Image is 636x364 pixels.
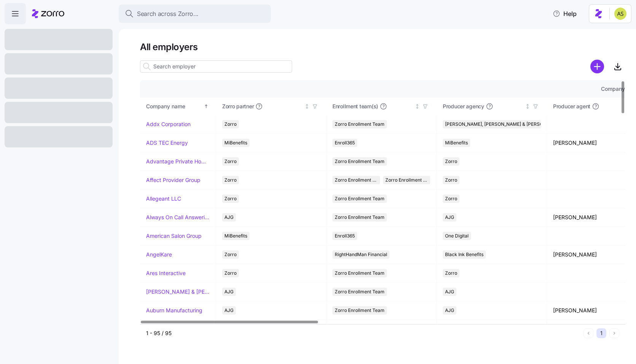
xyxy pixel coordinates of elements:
span: Zorro Enrollment Team [335,269,385,277]
span: Zorro Enrollment Experts [385,176,428,184]
span: Zorro [224,250,237,259]
div: Not sorted [415,104,420,109]
th: Producer agencyNot sorted [437,98,547,115]
button: Search across Zorro... [119,5,271,23]
input: Search employer [140,60,292,73]
span: Zorro Enrollment Team [335,306,385,315]
span: One Digital [445,232,469,240]
th: Zorro partnerNot sorted [216,98,326,115]
a: Advantage Private Home Care [146,158,210,165]
span: Zorro Enrollment Team [335,195,385,203]
span: Search across Zorro... [137,9,199,19]
span: AJG [445,288,454,296]
a: Affect Provider Group [146,176,200,184]
span: AJG [224,213,234,222]
div: Not sorted [525,104,530,109]
button: Help [547,6,583,21]
a: [PERSON_NAME] & [PERSON_NAME]'s [146,288,210,296]
span: Black Ink Benefits [445,250,483,259]
div: 1 - 95 / 95 [146,329,580,337]
img: 2a591ca43c48773f1b6ab43d7a2c8ce9 [614,8,626,20]
span: AJG [445,306,454,315]
span: AJG [224,306,234,315]
span: Zorro [445,176,457,184]
span: Enroll365 [335,232,355,240]
span: MiBenefits [224,139,247,147]
span: MiBenefits [224,232,247,240]
h1: All employers [140,41,625,53]
span: Zorro [224,269,237,277]
a: Addx Corporation [146,120,191,128]
div: Not sorted [304,104,310,109]
span: Producer agent [553,103,590,110]
span: AJG [224,288,234,296]
span: Zorro [445,269,457,277]
span: Zorro [445,157,457,166]
span: [PERSON_NAME], [PERSON_NAME] & [PERSON_NAME] [445,120,563,128]
button: Previous page [584,328,593,338]
span: Zorro [445,195,457,203]
span: Zorro Enrollment Team [335,213,385,222]
span: AJG [445,213,454,222]
a: American Salon Group [146,232,202,240]
span: Zorro [224,120,237,128]
span: Enroll365 [335,139,355,147]
div: Company name [146,102,202,111]
div: Sorted ascending [204,104,209,109]
a: Auburn Manufacturing [146,307,202,314]
span: Zorro Enrollment Team [335,288,385,296]
span: Help [553,9,577,18]
span: Producer agency [443,103,484,110]
span: Zorro [224,157,237,166]
button: Next page [609,328,619,338]
span: Zorro [224,176,237,184]
th: Enrollment team(s)Not sorted [326,98,437,115]
span: Zorro partner [222,103,254,110]
a: Ares Interactive [146,269,186,277]
th: Company nameSorted ascending [140,98,216,115]
a: Always On Call Answering Service [146,214,210,221]
span: Zorro Enrollment Team [335,157,385,166]
span: Zorro Enrollment Team [335,176,378,184]
svg: add icon [590,60,604,73]
button: 1 [596,328,606,338]
span: Enrollment team(s) [332,103,378,110]
span: MiBenefits [445,139,468,147]
a: AngelKare [146,251,172,258]
span: Zorro [224,195,237,203]
a: ADS TEC Energy [146,139,188,147]
a: Allegeant LLC [146,195,181,203]
span: RightHandMan Financial [335,250,387,259]
span: Zorro Enrollment Team [335,120,385,128]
